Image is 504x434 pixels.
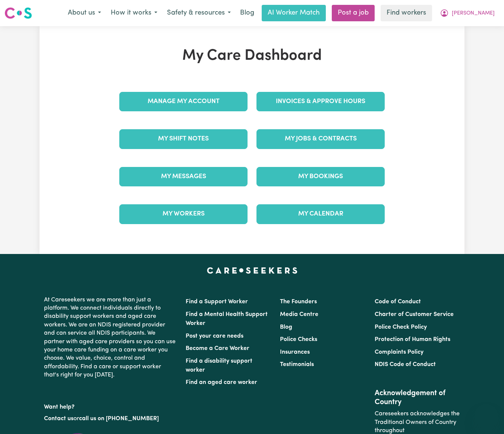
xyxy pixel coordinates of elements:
[332,5,375,21] a: Post a job
[63,5,106,21] button: About us
[106,5,162,21] button: How it works
[119,129,248,149] a: My Shift Notes
[236,5,259,21] a: Blog
[375,311,454,317] a: Charter of Customer Service
[381,5,432,21] a: Find workers
[280,337,317,342] a: Police Checks
[119,204,248,224] a: My Workers
[452,9,495,18] span: [PERSON_NAME]
[44,416,73,422] a: Contact us
[435,5,500,21] button: My Account
[256,204,385,224] a: My Calendar
[119,92,248,111] a: Manage My Account
[44,293,177,382] p: At Careseekers we are more than just a platform. We connect individuals directly to disability su...
[375,324,427,330] a: Police Check Policy
[256,167,385,186] a: My Bookings
[186,311,268,326] a: Find a Mental Health Support Worker
[119,167,248,186] a: My Messages
[79,416,159,422] a: call us on [PHONE_NUMBER]
[256,129,385,149] a: My Jobs & Contracts
[280,324,292,330] a: Blog
[186,358,252,373] a: Find a disability support worker
[186,379,257,385] a: Find an aged care worker
[280,349,310,355] a: Insurances
[375,299,421,305] a: Code of Conduct
[186,333,243,339] a: Post your care needs
[375,337,450,342] a: Protection of Human Rights
[280,362,314,368] a: Testimonials
[256,92,385,111] a: Invoices & Approve Hours
[44,412,177,426] p: or
[280,311,318,317] a: Media Centre
[186,345,249,351] a: Become a Care Worker
[162,5,236,21] button: Safety & resources
[375,389,460,407] h2: Acknowledgement of Country
[375,349,423,355] a: Complaints Policy
[375,362,436,368] a: NDIS Code of Conduct
[115,47,389,65] h1: My Care Dashboard
[207,267,297,273] a: Careseekers home page
[280,299,317,305] a: The Founders
[186,299,248,305] a: Find a Support Worker
[474,404,498,428] iframe: Button to launch messaging window
[262,5,326,21] a: AI Worker Match
[4,4,32,22] a: Careseekers logo
[4,6,32,20] img: Careseekers logo
[44,400,177,411] p: Want help?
